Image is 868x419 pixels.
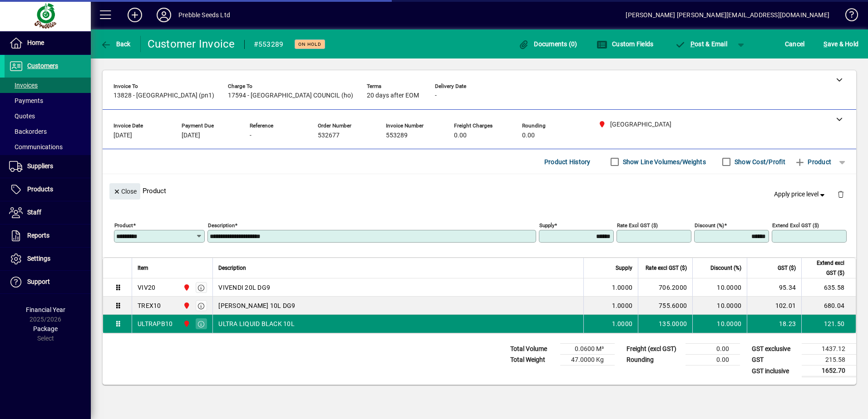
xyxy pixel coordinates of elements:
[228,92,353,99] span: 17594 - [GEOGRAPHIC_DATA] COUNCIL (ho)
[109,183,140,200] button: Close
[318,132,340,139] span: 532677
[522,132,535,139] span: 0.00
[5,93,91,108] a: Payments
[747,355,802,365] td: GST
[27,209,41,216] span: Staff
[830,190,852,198] app-page-header-button: Delete
[113,184,137,199] span: Close
[686,344,740,355] td: 0.00
[733,157,785,166] label: Show Cost/Profit
[181,301,191,311] span: PALMERSTON NORTH
[218,319,295,328] span: ULTRA LIQUID BLACK 10L
[9,82,38,89] span: Invoices
[801,315,856,333] td: 121.50
[5,178,91,201] a: Products
[26,306,65,313] span: Financial Year
[747,365,802,377] td: GST inclusive
[686,355,740,365] td: 0.00
[675,40,727,48] span: ost & Email
[747,315,801,333] td: 18.23
[690,40,695,48] span: P
[254,37,284,52] div: #553289
[181,283,191,292] span: PALMERSTON NORTH
[9,97,43,104] span: Payments
[100,40,131,48] span: Back
[218,301,295,310] span: [PERSON_NAME] 10L DG9
[5,155,91,178] a: Suppliers
[560,355,615,365] td: 47.0000 Kg
[27,278,50,285] span: Support
[783,36,807,52] button: Cancel
[9,128,47,135] span: Backorders
[778,263,796,273] span: GST ($)
[695,222,724,229] mat-label: Discount (%)
[5,108,91,124] a: Quotes
[298,41,321,47] span: On hold
[367,92,419,99] span: 20 days after EOM
[621,157,706,166] label: Show Line Volumes/Weights
[692,278,747,297] td: 10.0000
[612,301,633,310] span: 1.0000
[670,36,732,52] button: Post & Email
[454,132,467,139] span: 0.00
[617,222,658,229] mat-label: Rate excl GST ($)
[27,255,50,262] span: Settings
[802,344,856,355] td: 1437.12
[386,132,408,139] span: 553289
[616,263,632,273] span: Supply
[838,2,857,31] a: Knowledge Base
[807,258,844,278] span: Extend excl GST ($)
[149,7,178,23] button: Profile
[612,319,633,328] span: 1.0000
[5,124,91,139] a: Backorders
[9,143,63,151] span: Communications
[113,92,214,99] span: 13828 - [GEOGRAPHIC_DATA] (pn1)
[824,37,858,51] span: ave & Hold
[208,222,235,229] mat-label: Description
[544,155,591,169] span: Product History
[612,283,633,292] span: 1.0000
[626,8,829,22] div: [PERSON_NAME] [PERSON_NAME][EMAIL_ADDRESS][DOMAIN_NAME]
[646,263,687,273] span: Rate excl GST ($)
[790,154,836,170] button: Product
[181,319,191,329] span: PALMERSTON NORTH
[120,7,149,23] button: Add
[747,344,802,355] td: GST exclusive
[5,32,91,54] a: Home
[692,315,747,333] td: 10.0000
[824,40,827,48] span: S
[830,183,852,205] button: Delete
[770,186,830,203] button: Apply price level
[182,132,200,139] span: [DATE]
[772,222,819,229] mat-label: Extend excl GST ($)
[138,283,155,292] div: VIV20
[218,283,270,292] span: VIVENDI 20L DG9
[435,92,437,99] span: -
[821,36,861,52] button: Save & Hold
[747,297,801,315] td: 102.01
[622,344,686,355] td: Freight (excl GST)
[103,174,856,207] div: Product
[27,62,58,69] span: Customers
[747,278,801,297] td: 95.34
[113,132,132,139] span: [DATE]
[27,39,44,46] span: Home
[27,162,53,170] span: Suppliers
[114,222,133,229] mat-label: Product
[138,301,161,310] div: TREX10
[27,232,49,239] span: Reports
[250,132,252,139] span: -
[5,201,91,224] a: Staff
[218,263,246,273] span: Description
[5,248,91,270] a: Settings
[594,36,656,52] button: Custom Fields
[98,36,133,52] button: Back
[692,297,747,315] td: 10.0000
[622,355,686,365] td: Rounding
[91,36,141,52] app-page-header-button: Back
[27,185,53,193] span: Products
[518,40,577,48] span: Documents (0)
[644,283,687,292] div: 706.2000
[506,355,560,365] td: Total Weight
[148,37,235,51] div: Customer Invoice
